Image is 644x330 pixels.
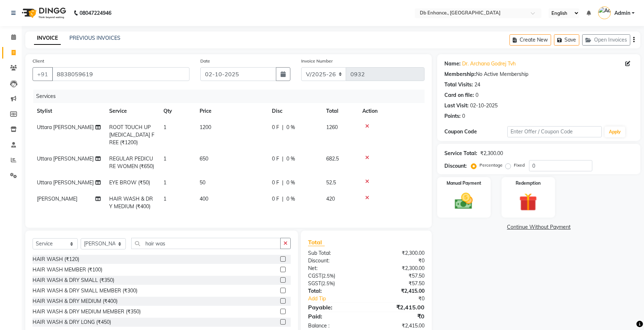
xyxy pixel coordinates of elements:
span: 0 F [272,124,279,131]
input: Search by Name/Mobile/Email/Code [52,67,189,81]
th: Price [195,103,268,119]
img: logo [18,3,68,23]
th: Service [105,103,159,119]
a: PREVIOUS INVOICES [69,35,120,41]
span: 1 [163,196,166,202]
label: Manual Payment [447,180,481,187]
span: SGST [308,280,321,287]
span: ROOT TOUCH UP [MEDICAL_DATA] FREE (₹1200) [109,124,154,146]
th: Stylist [33,103,105,119]
div: Card on file: [444,91,474,99]
div: HAIR WASH & DRY SMALL MEMBER (₹300) [33,287,137,295]
div: HAIR WASH (₹120) [33,256,79,263]
div: ₹0 [366,312,430,321]
div: HAIR WASH MEMBER (₹100) [33,266,102,274]
button: +91 [33,67,53,81]
div: 0 [462,112,465,120]
span: 0 % [286,155,295,163]
span: | [282,179,283,187]
a: Continue Without Payment [439,223,639,231]
span: | [282,195,283,203]
div: ₹2,300.00 [480,150,503,157]
input: Search or Scan [131,238,281,249]
div: ₹2,300.00 [366,265,430,272]
span: Uttara [PERSON_NAME] [37,155,94,162]
th: Disc [268,103,322,119]
img: _gift.svg [513,191,543,213]
a: Add Tip [303,295,377,303]
div: 24 [474,81,480,89]
div: Coupon Code [444,128,507,136]
input: Enter Offer / Coupon Code [507,126,602,137]
span: 2.5% [323,273,334,279]
span: | [282,124,283,131]
div: Name: [444,60,461,68]
th: Action [358,103,425,119]
span: 1 [163,179,166,186]
span: EYE BROW (₹50) [109,179,150,186]
span: 1260 [326,124,338,130]
label: Fixed [514,162,525,168]
div: ₹57.50 [366,280,430,287]
div: ( ) [303,272,366,280]
div: ₹0 [377,295,430,303]
button: Save [554,34,579,46]
div: ( ) [303,280,366,287]
span: 0 F [272,195,279,203]
div: Services [33,90,430,103]
span: Uttara [PERSON_NAME] [37,179,94,186]
span: 682.5 [326,155,339,162]
img: Admin [598,7,611,19]
span: 0 F [272,155,279,163]
div: HAIR WASH & DRY SMALL (₹350) [33,277,114,284]
div: 02-10-2025 [470,102,498,110]
div: ₹0 [366,257,430,265]
button: Apply [605,127,625,137]
button: Create New [509,34,551,46]
label: Client [33,58,44,64]
div: ₹2,415.00 [366,303,430,312]
span: 50 [200,179,205,186]
span: CGST [308,273,321,279]
div: ₹2,300.00 [366,249,430,257]
div: HAIR WASH & DRY MEDIUM MEMBER (₹350) [33,308,141,316]
div: Sub Total: [303,249,366,257]
div: Points: [444,112,461,120]
span: 0 % [286,195,295,203]
div: Total Visits: [444,81,473,89]
span: 0 % [286,179,295,187]
span: | [282,155,283,163]
span: 650 [200,155,208,162]
div: Balance : [303,322,366,330]
span: REGULAR PEDICURE WOMEN (₹650) [109,155,154,170]
span: Admin [614,9,630,17]
b: 08047224946 [80,3,111,23]
span: 400 [200,196,208,202]
div: Discount: [303,257,366,265]
div: Total: [303,287,366,295]
span: [PERSON_NAME] [37,196,77,202]
div: Net: [303,265,366,272]
label: Invoice Number [301,58,333,64]
th: Total [322,103,358,119]
span: HAIR WASH & DRY MEDIUM (₹400) [109,196,153,210]
span: 1 [163,155,166,162]
div: No Active Membership [444,70,633,78]
span: 2.5% [323,280,333,286]
th: Qty [159,103,195,119]
span: Uttara [PERSON_NAME] [37,124,94,130]
label: Date [200,58,210,64]
div: Paid: [303,312,366,321]
div: Service Total: [444,150,477,157]
div: ₹2,415.00 [366,287,430,295]
div: HAIR WASH & DRY MEDIUM (₹400) [33,297,118,305]
div: Payable: [303,303,366,312]
div: 0 [475,91,478,99]
span: 52.5 [326,179,336,186]
span: Total [308,239,325,246]
label: Percentage [479,162,503,168]
span: 1 [163,124,166,130]
a: INVOICE [34,32,61,45]
span: 0 F [272,179,279,187]
label: Redemption [516,180,541,187]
